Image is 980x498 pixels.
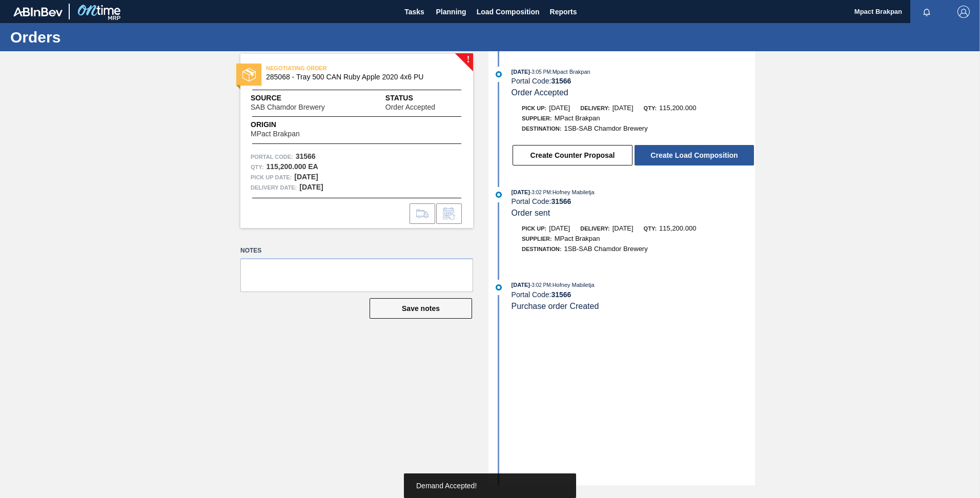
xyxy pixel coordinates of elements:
[551,291,571,299] strong: 31566
[549,224,570,232] span: [DATE]
[266,73,452,81] span: 285068 - Tray 500 CAN Ruby Apple 2020 4x6 PU
[549,104,570,112] span: [DATE]
[522,236,552,242] span: Supplier:
[522,126,561,132] span: Destination:
[416,482,477,490] span: Demand Accepted!
[10,31,192,43] h1: Orders
[436,6,466,18] span: Planning
[512,77,755,85] div: Portal Code:
[551,77,571,85] strong: 31566
[555,114,600,122] span: MPact Brakpan
[370,298,472,319] button: Save notes
[644,105,657,111] span: Qty:
[436,203,462,224] div: Inform order change
[550,6,577,18] span: Reports
[403,6,426,18] span: Tasks
[512,189,530,195] span: [DATE]
[530,69,551,75] span: - 3:05 PM
[512,282,530,288] span: [DATE]
[251,162,263,172] span: Qty :
[522,115,552,121] span: Supplier:
[644,225,657,232] span: Qty:
[496,71,502,77] img: atual
[512,197,755,205] div: Portal Code:
[612,104,634,112] span: [DATE]
[299,183,323,191] strong: [DATE]
[957,6,970,18] img: Logout
[564,125,647,132] span: 1SB-SAB Chamdor Brewery
[266,63,410,73] span: NEGOTIATING ORDER
[551,69,590,75] span: : Mpact Brakpan
[13,7,63,16] img: TNhmsLtSVTkK8tSr43FrP2fwEKptu5GPRR3wAAAABJRU5ErkJggg==
[251,130,300,138] span: MPact Brakpan
[612,224,634,232] span: [DATE]
[530,282,551,288] span: - 3:02 PM
[910,5,943,19] button: Notifications
[496,284,502,291] img: atual
[477,6,540,18] span: Load Composition
[294,173,318,181] strong: [DATE]
[240,243,473,258] label: Notes
[410,203,435,224] div: Go to Load Composition
[513,145,632,165] button: Create Counter Proposal
[251,172,292,182] span: Pick up Date:
[266,162,318,171] strong: 115,200.000 EA
[551,282,595,288] span: : Hofney Mabiletja
[580,225,609,232] span: Delivery:
[512,302,599,310] span: Purchase order Created
[496,192,502,198] img: atual
[242,68,256,81] img: status
[580,105,609,111] span: Delivery:
[251,152,293,162] span: Portal Code:
[512,209,550,217] span: Order sent
[385,93,463,103] span: Status
[296,152,316,160] strong: 31566
[659,224,696,232] span: 115,200.000
[530,190,551,195] span: - 3:02 PM
[512,69,530,75] span: [DATE]
[512,88,568,97] span: Order Accepted
[555,235,600,242] span: MPact Brakpan
[551,197,571,205] strong: 31566
[512,291,755,299] div: Portal Code:
[522,225,546,232] span: Pick up:
[522,246,561,252] span: Destination:
[251,182,297,193] span: Delivery Date:
[251,103,325,111] span: SAB Chamdor Brewery
[635,145,754,165] button: Create Load Composition
[251,93,356,103] span: Source
[251,119,325,130] span: Origin
[551,189,595,195] span: : Hofney Mabiletja
[522,105,546,111] span: Pick up:
[385,103,435,111] span: Order Accepted
[659,104,696,112] span: 115,200.000
[564,245,647,253] span: 1SB-SAB Chamdor Brewery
